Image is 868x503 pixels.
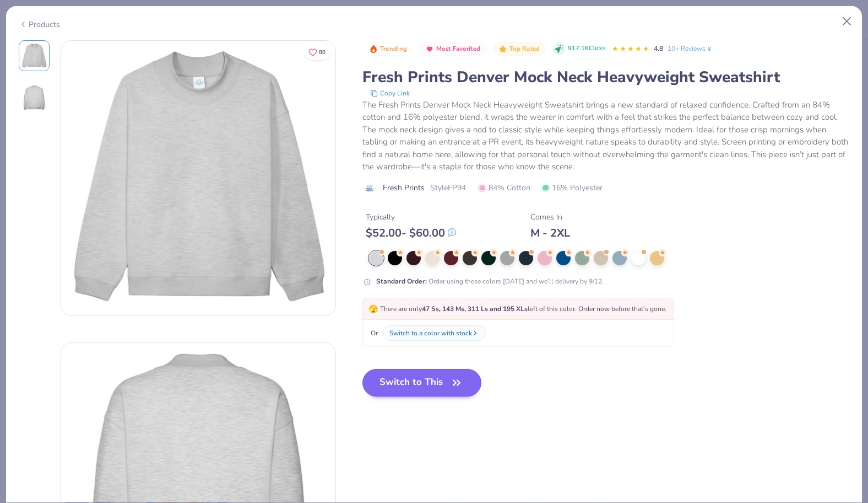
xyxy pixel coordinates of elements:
[368,328,378,338] span: Or
[368,304,378,314] span: 🫣
[420,42,486,56] button: Badge Button
[422,304,528,313] strong: 47 Ss, 143 Ms, 311 Ls and 195 XLs
[368,304,666,313] span: There are only left of this color. Order now before that's gone.
[383,182,425,194] span: Fresh Prints
[654,44,663,53] span: 4.8
[362,184,377,192] img: brand logo
[389,328,472,338] div: Switch to a color with stock
[366,211,456,223] div: Typically
[436,46,480,52] span: Most Favorited
[668,44,713,53] a: 10+ Reviews
[530,226,570,240] div: M - 2XL
[568,44,605,53] span: 917.1K Clicks
[362,99,850,173] div: The Fresh Prints Denver Mock Neck Heavyweight Sweatshirt brings a new standard of relaxed confide...
[478,182,530,194] span: 84% Cotton
[382,325,486,341] button: Switch to a color with stock
[369,45,378,53] img: Trending sort
[21,42,47,69] img: Front
[376,276,604,286] div: Order using these colors [DATE] and we’ll delivery by 9/12.
[362,67,850,88] div: Fresh Prints Denver Mock Neck Heavyweight Sweatshirt
[509,46,540,52] span: Top Rated
[61,41,335,315] img: Front
[367,88,413,99] button: copy to clipboard
[362,369,482,397] button: Switch to This
[19,19,60,30] div: Products
[530,211,570,223] div: Comes In
[493,42,546,56] button: Badge Button
[430,182,466,194] span: Style FP94
[319,50,325,55] span: 80
[303,44,330,60] button: Like
[364,42,413,56] button: Badge Button
[380,46,407,52] span: Trending
[541,182,603,194] span: 16% Polyester
[366,226,456,240] div: $ 52.00 - $ 60.00
[612,40,649,58] div: 4.8 Stars
[837,11,858,32] button: Close
[21,84,47,111] img: Back
[425,45,434,53] img: Most Favorited sort
[498,45,507,53] img: Top Rated sort
[376,277,427,286] strong: Standard Order :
